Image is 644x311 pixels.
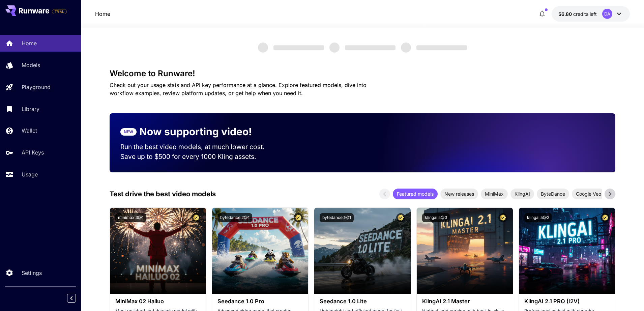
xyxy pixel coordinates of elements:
p: Wallet [22,126,37,135]
div: Featured models [393,189,438,199]
h3: KlingAI 2.1 Master [422,298,507,305]
p: Run the best video models, at much lower cost. [120,142,277,152]
span: Google Veo [572,190,605,197]
span: credits left [573,11,597,17]
p: API Keys [22,148,44,157]
p: Save up to $500 for every 1000 Kling assets. [120,152,277,162]
p: Test drive the best video models [110,189,216,199]
button: minimax:3@1 [115,213,146,222]
button: $6.79524DA [552,6,630,22]
p: Settings [22,269,42,277]
span: KlingAI [510,190,534,197]
p: NEW [124,129,133,135]
button: Certified Model – Vetted for best performance and includes a commercial license. [396,213,405,222]
p: Now supporting video! [139,124,252,139]
img: alt [519,208,615,294]
p: Library [22,105,39,113]
button: Certified Model – Vetted for best performance and includes a commercial license. [498,213,507,222]
h3: Seedance 1.0 Pro [217,298,303,305]
h3: MiniMax 02 Hailuo [115,298,201,305]
nav: breadcrumb [95,10,110,18]
span: Check out your usage stats and API key performance at a glance. Explore featured models, dive int... [110,82,367,96]
img: alt [212,208,308,294]
h3: KlingAI 2.1 PRO (I2V) [524,298,610,305]
button: Collapse sidebar [67,294,76,303]
span: Featured models [393,190,438,197]
button: bytedance:1@1 [320,213,354,222]
h3: Welcome to Runware! [110,69,615,78]
span: $6.80 [558,11,573,17]
p: Home [22,39,37,47]
div: $6.79524 [558,10,597,18]
div: ByteDance [537,189,569,199]
button: Certified Model – Vetted for best performance and includes a commercial license. [192,213,201,222]
img: alt [110,208,206,294]
div: Collapse sidebar [72,292,81,304]
span: Add your payment card to enable full platform functionality. [52,7,67,16]
div: MiniMax [481,189,508,199]
div: KlingAI [510,189,534,199]
p: Models [22,61,40,69]
span: MiniMax [481,190,508,197]
button: bytedance:2@1 [217,213,252,222]
span: TRIAL [52,9,66,14]
div: Google Veo [572,189,605,199]
div: DA [602,9,612,19]
img: alt [417,208,513,294]
span: New releases [440,190,478,197]
button: klingai:5@3 [422,213,450,222]
h3: Seedance 1.0 Lite [320,298,405,305]
p: Playground [22,83,51,91]
div: New releases [440,189,478,199]
span: ByteDance [537,190,569,197]
img: alt [314,208,410,294]
button: Certified Model – Vetted for best performance and includes a commercial license. [601,213,610,222]
p: Usage [22,170,38,178]
a: Home [95,10,110,18]
button: klingai:5@2 [524,213,552,222]
button: Certified Model – Vetted for best performance and includes a commercial license. [294,213,303,222]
